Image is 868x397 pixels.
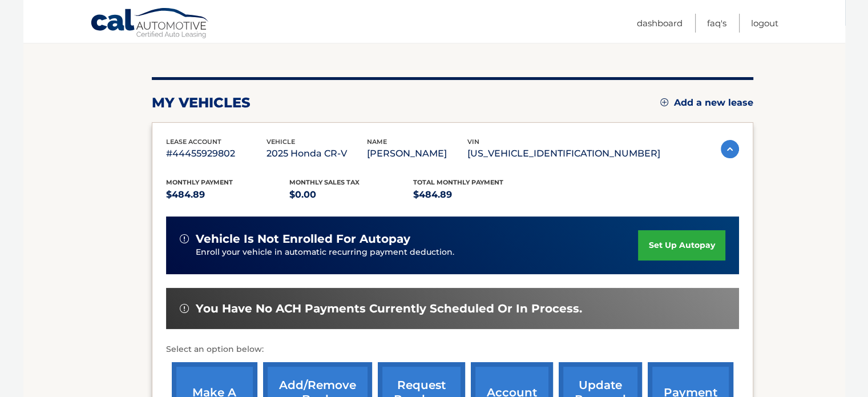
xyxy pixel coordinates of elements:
span: Monthly sales Tax [289,178,360,186]
p: $484.89 [413,187,537,203]
span: vehicle is not enrolled for autopay [196,232,410,246]
img: add.svg [660,98,668,106]
a: Logout [751,14,778,33]
span: Monthly Payment [166,178,233,186]
p: $0.00 [289,187,413,203]
p: [US_VEHICLE_IDENTIFICATION_NUMBER] [467,146,660,162]
p: [PERSON_NAME] [367,146,467,162]
img: alert-white.svg [180,304,189,313]
span: vehicle [267,138,295,146]
p: #44455929802 [166,146,267,162]
a: Add a new lease [660,97,753,109]
p: $484.89 [166,187,290,203]
img: accordion-active.svg [721,140,739,158]
span: You have no ACH payments currently scheduled or in process. [196,302,582,316]
p: Enroll your vehicle in automatic recurring payment deduction. [196,246,639,259]
span: vin [467,138,479,146]
a: set up autopay [638,230,725,260]
a: FAQ's [707,14,726,33]
img: alert-white.svg [180,234,189,243]
a: Cal Automotive [90,7,210,41]
span: Total Monthly Payment [413,178,503,186]
a: Dashboard [637,14,683,33]
h2: my vehicles [152,94,251,111]
p: 2025 Honda CR-V [267,146,367,162]
span: name [367,138,387,146]
p: Select an option below: [166,343,739,356]
span: lease account [166,138,221,146]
